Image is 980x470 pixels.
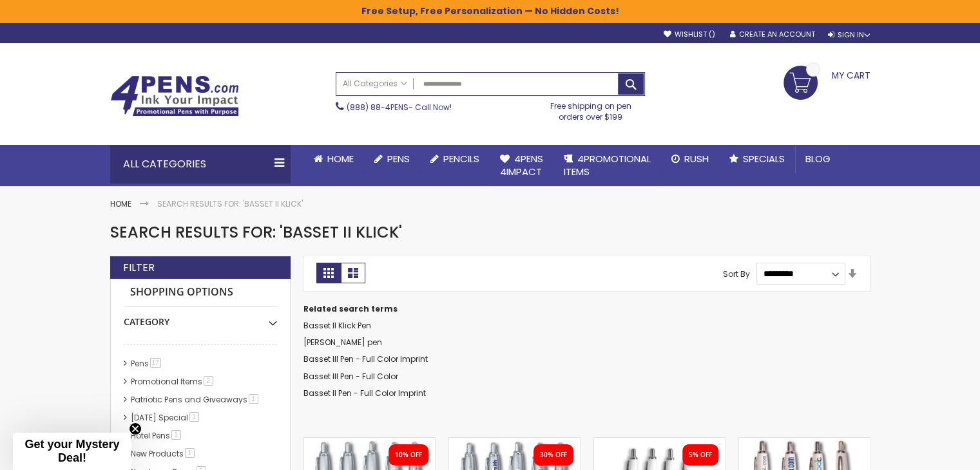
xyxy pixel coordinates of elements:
[303,304,870,314] dt: Related search terms
[661,145,719,173] a: Rush
[110,75,239,117] img: 4Pens Custom Pens and Promotional Products
[540,451,567,460] div: 30% OFF
[128,430,186,441] a: Hotel Pens​1
[594,437,725,448] a: Basset III Twist Pen
[303,337,382,348] a: [PERSON_NAME] pen
[743,152,785,165] span: Specials
[343,79,407,89] span: All Categories
[24,438,119,464] span: Get your Mystery Deal!
[663,30,715,39] a: Wishlist
[395,451,422,460] div: 10% OFF
[347,102,408,113] a: (888) 88-4PENS
[449,437,580,448] a: Basset II Pen - Full Color Imprint
[128,376,218,387] a: Promotional Items2
[13,433,131,470] div: Get your Mystery Deal!Close teaser
[110,145,291,183] div: All Categories
[795,145,841,173] a: Blog
[537,96,645,122] div: Free shipping on pen orders over $199
[157,198,303,209] strong: Search results for: 'Basset II Klick'
[564,152,651,178] span: 4PROMOTIONAL ITEMS
[150,358,161,368] span: 17
[684,152,709,165] span: Rush
[387,152,410,165] span: Pens
[303,320,371,331] a: Basset II Klick Pen
[249,394,258,404] span: 1
[129,422,142,435] button: Close teaser
[128,448,199,459] a: New Products1
[304,437,435,448] a: Basset II Klick Pen
[110,221,402,243] span: Search results for: 'Basset II Klick'
[128,394,263,405] a: Patriotic Pens and Giveaways1
[827,30,870,40] div: Sign In
[739,437,870,448] a: Basset III Pen - Full Color Imprint
[303,371,398,382] a: Basset III Pen - Full Color
[364,145,420,173] a: Pens
[689,451,712,460] div: 5% OFF
[420,145,490,173] a: Pencils
[171,430,181,440] span: 1
[553,145,661,187] a: 4PROMOTIONALITEMS
[128,412,204,423] a: [DATE] Special1
[124,279,277,306] strong: Shopping Options
[500,152,543,178] span: 4Pens 4impact
[316,263,341,283] strong: Grid
[327,152,354,165] span: Home
[490,145,553,187] a: 4Pens4impact
[723,268,750,279] label: Sort By
[189,412,199,422] span: 1
[124,306,277,328] div: Category
[110,198,131,209] a: Home
[443,152,479,165] span: Pencils
[303,388,426,399] a: Basset II Pen - Full Color Imprint
[123,261,155,275] strong: Filter
[336,73,414,94] a: All Categories
[805,152,831,165] span: Blog
[347,102,452,113] span: - Call Now!
[128,358,166,369] a: Pens17
[303,145,364,173] a: Home
[719,145,795,173] a: Specials
[729,30,814,39] a: Create an Account
[874,435,980,470] iframe: Google Customer Reviews
[185,448,195,458] span: 1
[303,353,428,364] a: Basset III Pen - Full Color Imprint
[204,376,213,386] span: 2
